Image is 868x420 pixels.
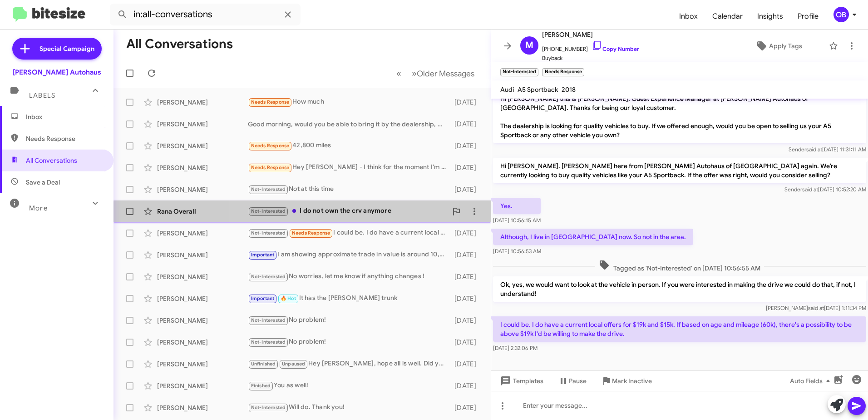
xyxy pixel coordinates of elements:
div: [DATE] [450,316,483,325]
span: Inbox [672,3,705,30]
div: [DATE] [450,141,483,150]
div: OB [833,7,849,22]
input: Search [110,4,301,25]
span: said at [808,305,824,311]
span: Needs Response [251,143,290,149]
div: [PERSON_NAME] [157,185,248,194]
div: 42,800 miles [248,140,450,151]
button: Mark Inactive [594,373,659,389]
span: Needs Response [292,230,330,236]
span: Not-Interested [251,339,286,345]
span: Not-Interested [251,186,286,192]
div: You as well! [248,380,450,391]
span: » [412,68,417,79]
span: Apply Tags [769,38,802,54]
button: Apply Tags [732,38,824,54]
span: Sender [DATE] 11:31:11 AM [789,146,866,153]
p: Yes. [493,198,541,214]
div: No problem! [248,337,450,347]
span: Not-Interested [251,317,286,323]
div: It has the [PERSON_NAME] trunk [248,293,450,304]
span: Buyback [542,54,639,63]
div: [PERSON_NAME] Autohaus [13,68,101,77]
div: [DATE] [450,338,483,347]
div: How much [248,97,450,107]
div: [PERSON_NAME] [157,98,248,107]
div: [DATE] [450,250,483,260]
span: Finished [251,383,271,389]
div: Hey [PERSON_NAME] - I think for the moment I'm gonna hold onto the car. Appreciate it though! [248,162,450,173]
div: [DATE] [450,163,483,172]
div: Good morning, would you be able to bring it by the dealership, either [DATE] or [DATE]? [248,120,450,129]
h1: All Conversations [126,37,233,51]
div: No worries, let me know if anything changes ! [248,271,450,282]
span: Older Messages [417,69,474,79]
span: Important [251,295,275,301]
button: Templates [491,373,551,389]
span: [DATE] 10:56:53 AM [493,248,541,255]
span: Not-Interested [251,230,286,236]
div: [PERSON_NAME] [157,381,248,390]
div: [DATE] [450,185,483,194]
span: Labels [29,91,55,100]
span: Unpaused [282,361,306,367]
div: [DATE] [450,120,483,129]
span: Needs Response [251,99,290,105]
p: I could be. I do have a current local offers for $19k and $15k. If based on age and mileage (60k)... [493,316,866,342]
span: Auto Fields [790,373,833,389]
div: No problem! [248,315,450,325]
div: [PERSON_NAME] [157,316,248,325]
div: [DATE] [450,403,483,412]
span: [DATE] 10:56:15 AM [493,217,541,224]
nav: Page navigation example [391,64,480,83]
small: Needs Response [542,68,584,76]
span: [PERSON_NAME] [DATE] 1:11:34 PM [766,305,866,311]
span: Mark Inactive [612,373,652,389]
div: [DATE] [450,360,483,369]
div: [PERSON_NAME] [157,250,248,260]
div: [DATE] [450,229,483,238]
span: Tagged as 'Not-Interested' on [DATE] 10:56:55 AM [595,260,764,273]
span: 🔥 Hot [281,295,296,301]
a: Special Campaign [12,38,102,60]
div: [DATE] [450,98,483,107]
span: Important [251,252,275,258]
div: [PERSON_NAME] [157,294,248,303]
span: Not-Interested [251,405,286,410]
button: Pause [551,373,594,389]
div: [DATE] [450,294,483,303]
span: Pause [569,373,587,389]
span: Unfinished [251,361,276,367]
span: More [29,204,48,212]
span: All Conversations [26,156,77,165]
a: Profile [790,3,826,30]
span: M [525,38,533,53]
div: [DATE] [450,272,483,281]
span: Not-Interested [251,208,286,214]
div: [PERSON_NAME] [157,141,248,150]
span: Not-Interested [251,274,286,280]
span: Special Campaign [39,44,94,53]
a: Insights [750,3,790,30]
span: said at [802,186,818,193]
p: Hi [PERSON_NAME]. [PERSON_NAME] here from [PERSON_NAME] Autohaus of [GEOGRAPHIC_DATA] again. We’r... [493,158,866,183]
span: [PERSON_NAME] [542,29,639,40]
a: Calendar [705,3,750,30]
div: I do not own the crv anymore [248,206,447,216]
div: [PERSON_NAME] [157,120,248,129]
div: [DATE] [450,381,483,390]
div: Hey [PERSON_NAME], hope all is well. Did you get a chance to look at our inventory? Let me know i... [248,359,450,369]
span: Templates [498,373,543,389]
span: [PHONE_NUMBER] [542,40,639,54]
span: Sender [DATE] 10:52:20 AM [784,186,866,193]
div: [PERSON_NAME] [157,163,248,172]
div: I could be. I do have a current local offers for $19k and $15k. If based on age and mileage (60k)... [248,228,450,238]
span: Save a Deal [26,178,60,187]
div: [PERSON_NAME] [157,360,248,369]
div: Not at this time [248,184,450,195]
span: Inbox [26,112,103,121]
p: Although, I live in [GEOGRAPHIC_DATA] now. So not in the area. [493,229,693,245]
